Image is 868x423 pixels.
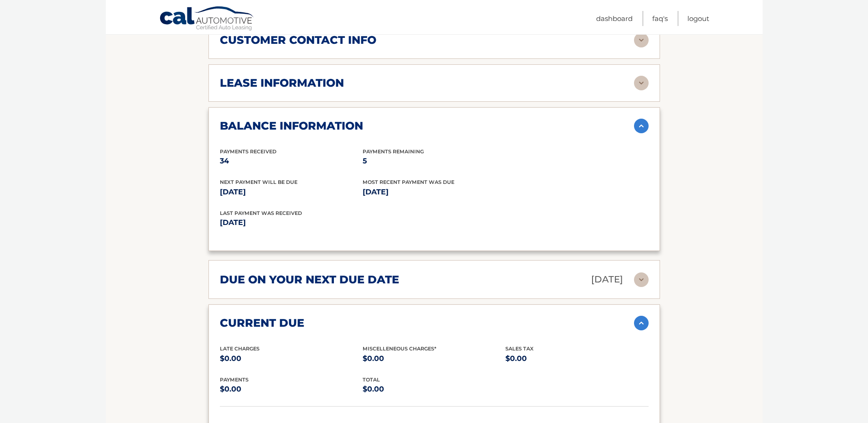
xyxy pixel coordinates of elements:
[159,6,255,32] a: Cal Automotive
[220,155,363,167] p: 34
[634,119,649,133] img: accordion-active.svg
[220,76,344,90] h2: lease information
[363,179,454,185] span: Most Recent Payment Was Due
[687,11,709,26] a: Logout
[220,186,363,198] p: [DATE]
[220,33,376,47] h2: customer contact info
[363,376,380,383] span: total
[591,272,623,287] p: [DATE]
[220,119,363,133] h2: balance information
[220,216,434,229] p: [DATE]
[363,383,505,396] p: $0.00
[220,210,302,216] span: Last Payment was received
[596,11,633,26] a: Dashboard
[220,179,297,185] span: Next Payment will be due
[220,383,363,396] p: $0.00
[634,76,649,90] img: accordion-rest.svg
[634,272,649,287] img: accordion-rest.svg
[220,352,363,365] p: $0.00
[220,148,276,155] span: Payments Received
[220,376,249,383] span: payments
[505,352,648,365] p: $0.00
[634,33,649,47] img: accordion-rest.svg
[652,11,668,26] a: FAQ's
[363,345,437,352] span: Miscelleneous Charges*
[363,186,505,198] p: [DATE]
[220,316,304,330] h2: current due
[220,345,260,352] span: Late Charges
[220,273,399,287] h2: due on your next due date
[505,345,534,352] span: Sales Tax
[363,155,505,167] p: 5
[634,316,649,330] img: accordion-active.svg
[363,148,424,155] span: Payments Remaining
[363,352,505,365] p: $0.00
